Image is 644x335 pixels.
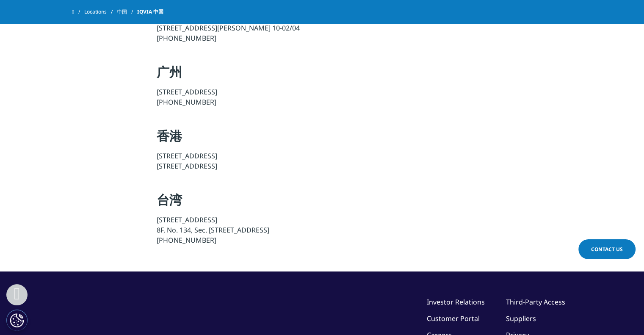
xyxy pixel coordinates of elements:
[591,246,623,253] span: Contact Us
[578,239,636,259] a: Contact Us
[157,64,487,87] h4: 广州
[157,23,487,48] p: [STREET_ADDRESS][PERSON_NAME] 10-02/04 [PHONE_NUMBER]
[157,191,487,215] h4: 台湾
[427,297,485,307] a: Investor Relations
[157,151,487,176] p: [STREET_ADDRESS] [STREET_ADDRESS]
[6,310,28,331] button: Cookies Settings
[157,127,487,151] h4: 香港
[137,4,163,19] span: IQVIA 中国
[84,4,117,19] a: Locations
[157,87,487,112] p: [STREET_ADDRESS] [PHONE_NUMBER]
[506,297,565,307] a: Third-Party Access
[117,4,137,19] a: 中国
[506,314,536,323] a: Suppliers
[427,314,480,323] a: Customer Portal
[157,215,487,250] p: [STREET_ADDRESS] 8F, No. 134, Sec. [STREET_ADDRESS] [PHONE_NUMBER]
